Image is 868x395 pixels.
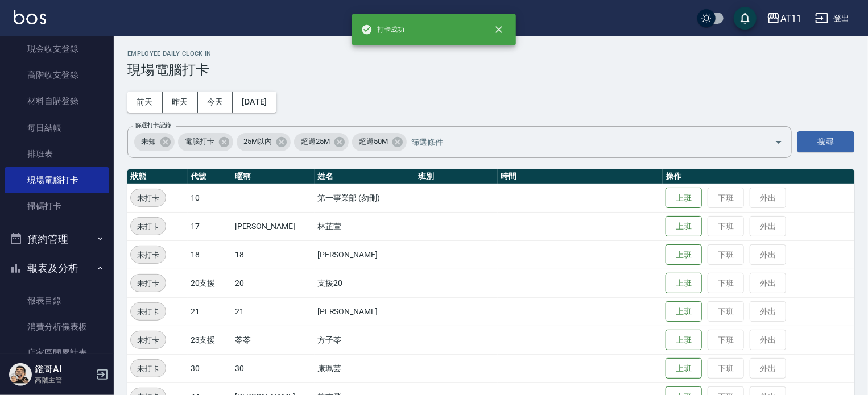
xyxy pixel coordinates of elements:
[127,50,854,57] h2: Employee Daily Clock In
[14,10,46,24] img: Logo
[762,7,806,30] button: AT11
[5,62,109,88] a: 高階收支登錄
[486,17,511,42] button: close
[188,326,232,354] td: 23支援
[666,301,702,322] button: 上班
[232,169,315,184] th: 暱稱
[131,277,166,289] span: 未打卡
[198,92,233,113] button: 今天
[666,273,702,294] button: 上班
[315,240,415,269] td: [PERSON_NAME]
[666,244,702,265] button: 上班
[188,354,232,382] td: 30
[35,375,93,385] p: 高階主管
[5,253,109,283] button: 報表及分析
[127,62,854,78] h3: 現場電腦打卡
[178,136,221,147] span: 電腦打卡
[232,354,315,382] td: 30
[232,240,315,269] td: 18
[5,288,109,314] a: 報表目錄
[232,326,315,354] td: 苓苓
[134,133,175,151] div: 未知
[663,169,854,184] th: 操作
[408,132,755,152] input: 篩選條件
[294,133,349,151] div: 超過25M
[233,92,276,113] button: [DATE]
[9,363,32,386] img: Person
[135,121,171,130] label: 篩選打卡記錄
[666,330,702,351] button: 上班
[780,11,801,26] div: AT11
[415,169,498,184] th: 班別
[5,141,109,167] a: 排班表
[232,269,315,297] td: 20
[131,334,166,346] span: 未打卡
[232,297,315,326] td: 21
[315,184,415,212] td: 第一事業部 (勿刪)
[352,133,407,151] div: 超過50M
[315,326,415,354] td: 方子苓
[131,363,166,375] span: 未打卡
[294,136,337,147] span: 超過25M
[131,249,166,261] span: 未打卡
[5,224,109,254] button: 預約管理
[361,24,404,35] span: 打卡成功
[734,7,757,30] button: save
[315,169,415,184] th: 姓名
[131,221,166,232] span: 未打卡
[666,216,702,237] button: 上班
[5,193,109,219] a: 掃碼打卡
[188,297,232,326] td: 21
[188,184,232,212] td: 10
[5,314,109,340] a: 消費分析儀表板
[232,212,315,240] td: [PERSON_NAME]
[131,192,166,204] span: 未打卡
[5,115,109,141] a: 每日結帳
[315,297,415,326] td: [PERSON_NAME]
[188,269,232,297] td: 20支援
[498,169,663,184] th: 時間
[163,92,198,113] button: 昨天
[131,306,166,318] span: 未打卡
[811,8,854,29] button: 登出
[797,131,854,152] button: 搜尋
[5,88,109,114] a: 材料自購登錄
[352,136,395,147] span: 超過50M
[188,212,232,240] td: 17
[315,354,415,382] td: 康珮芸
[134,136,163,147] span: 未知
[5,36,109,62] a: 現金收支登錄
[237,133,291,151] div: 25M以內
[127,169,188,184] th: 狀態
[315,269,415,297] td: 支援20
[237,136,279,147] span: 25M以內
[178,133,233,151] div: 電腦打卡
[5,167,109,193] a: 現場電腦打卡
[127,92,163,113] button: 前天
[666,188,702,209] button: 上班
[770,133,788,151] button: Open
[35,364,93,375] h5: 鏹哥AI
[5,340,109,366] a: 店家區間累計表
[188,169,232,184] th: 代號
[315,212,415,240] td: 林芷萱
[188,240,232,269] td: 18
[666,358,702,379] button: 上班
